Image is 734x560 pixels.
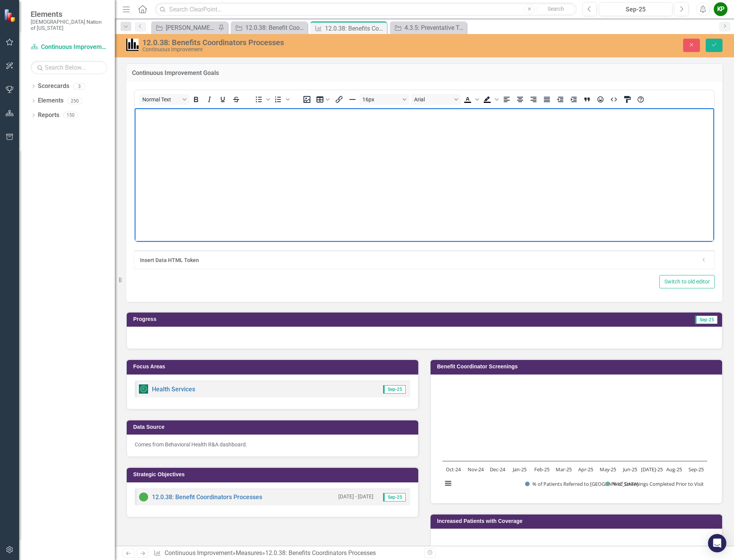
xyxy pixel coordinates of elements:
[688,466,704,473] text: Sep-25
[405,23,465,33] div: 4.3.5: Preventative Tests
[581,94,594,105] button: Blockquote
[500,94,513,105] button: Align left
[142,47,461,52] div: Continuous Improvement
[695,316,718,324] span: Sep-25
[527,94,540,105] button: Align right
[31,19,107,31] small: [DEMOGRAPHIC_DATA] Nation of [US_STATE]
[63,112,78,119] div: 150
[446,466,461,473] text: Oct-24
[634,94,647,105] button: Help
[142,38,461,47] div: 12.0.38: Benefits Coordinators Processes
[346,94,359,105] button: Horizontal line
[152,493,262,501] a: 12.0.38: Benefit Coordinators Processes
[135,441,410,448] p: Comes from Behavioral Health R&A dashboard.
[140,256,697,264] div: Insert Data HTML Token
[230,94,243,105] button: Strikethrough
[461,94,480,105] div: Text color Black
[166,23,216,33] div: [PERSON_NAME] SO's
[252,94,271,105] div: Bullet list
[537,4,575,15] button: Search
[362,96,400,103] span: 16px
[31,61,107,74] input: Search Below...
[439,381,714,495] div: Chart. Highcharts interactive chart.
[139,384,148,394] img: Report
[605,480,704,487] button: Show % of Screenings Completed Prior to Visit
[548,6,564,12] span: Search
[525,480,597,487] button: Show % of Patients Referred to BC
[314,94,332,105] button: Table
[272,94,291,105] div: Numbered list
[708,534,726,552] div: Open Intercom Messenger
[265,549,376,557] div: 12.0.38: Benefits Coordinators Processes
[392,23,465,33] a: 4.3.5: Preventative Tests
[133,316,425,322] h3: Progress
[607,94,620,105] button: HTML Editor
[383,493,406,501] span: Sep-25
[514,94,527,105] button: Align center
[142,96,180,103] span: Normal Text
[468,466,484,473] text: Nov-24
[133,472,414,477] h3: Strategic Objectives
[641,466,663,473] text: [DATE]-25
[135,108,714,242] iframe: Rich Text Area
[600,466,616,473] text: May-25
[132,70,717,77] h3: Continuous Improvement Goals
[139,94,189,105] button: Block Normal Text
[300,94,313,105] button: Insert image
[233,23,305,33] a: 12.0.38: Benefit Coordinators Processes
[578,466,593,473] text: Apr-25
[31,10,107,19] span: Elements
[73,83,85,90] div: 3
[621,94,634,105] button: CSS Editor
[481,94,500,105] div: Background color Black
[602,5,670,14] div: Sep-25
[556,466,572,473] text: Mar-25
[534,466,550,473] text: Feb-25
[383,385,406,394] span: Sep-25
[216,94,229,105] button: Underline
[155,3,577,16] input: Search ClearPoint...
[359,94,409,105] button: Font size 16px
[599,2,672,16] button: Sep-25
[38,82,69,91] a: Scorecards
[133,364,414,370] h3: Focus Areas
[594,94,607,105] button: Emojis
[540,94,553,105] button: Justify
[189,94,202,105] button: Bold
[38,96,64,105] a: Elements
[714,2,727,16] button: KP
[338,493,374,500] small: [DATE] - [DATE]
[411,94,461,105] button: Font Arial
[153,23,216,33] a: [PERSON_NAME] SO's
[659,275,715,288] button: Switch to old editor
[139,492,148,501] img: CI Action Plan Approved/In Progress
[153,549,419,558] div: » »
[333,94,346,105] button: Insert/edit link
[38,111,59,120] a: Reports
[152,386,195,393] a: Health Services
[443,478,453,489] button: View chart menu, Chart
[133,424,414,430] h3: Data Source
[236,549,262,557] a: Measures
[567,94,580,105] button: Increase indent
[325,24,385,33] div: 12.0.38: Benefits Coordinators Processes
[666,466,682,473] text: Aug-25
[4,9,17,22] img: ClearPoint Strategy
[126,39,139,51] img: Performance Management
[439,381,711,495] svg: Interactive chart
[512,466,527,473] text: Jan-25
[414,96,452,103] span: Arial
[622,466,637,473] text: Jun-25
[490,466,506,473] text: Dec-24
[67,98,82,104] div: 250
[203,94,216,105] button: Italic
[31,43,107,52] a: Continuous Improvement
[245,23,305,33] div: 12.0.38: Benefit Coordinators Processes
[437,364,718,370] h3: Benefit Coordinator Screenings
[554,94,567,105] button: Decrease indent
[165,549,233,557] a: Continuous Improvement
[437,518,718,524] h3: Increased Patients with Coverage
